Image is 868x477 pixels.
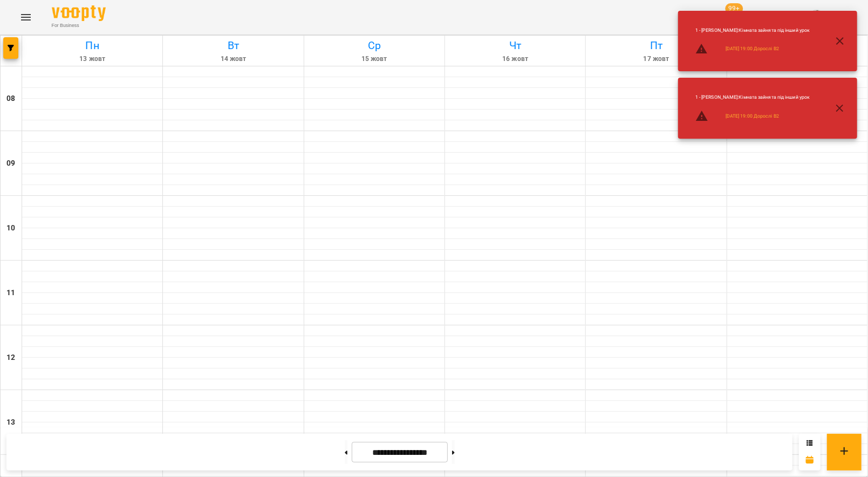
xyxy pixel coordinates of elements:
[687,23,819,38] li: 1 - [PERSON_NAME] : Кімната зайнята під інший урок
[165,54,302,64] h6: 14 жовт
[587,54,725,64] h6: 17 жовт
[24,54,161,64] h6: 13 жовт
[52,5,106,21] img: Voopty Logo
[306,54,443,64] h6: 15 жовт
[24,37,161,54] h6: Пн
[726,45,779,52] a: [DATE] 19:00 Дорослі В2
[13,4,39,30] button: Menu
[447,54,584,64] h6: 16 жовт
[52,22,106,29] span: For Business
[6,158,15,169] h6: 09
[6,222,15,234] h6: 10
[6,417,15,428] h6: 13
[6,93,15,105] h6: 08
[6,352,15,364] h6: 12
[306,37,443,54] h6: Ср
[587,37,725,54] h6: Пт
[687,90,819,105] li: 1 - [PERSON_NAME] : Кімната зайнята під інший урок
[165,37,302,54] h6: Вт
[447,37,584,54] h6: Чт
[6,287,15,299] h6: 11
[726,113,779,120] a: [DATE] 19:00 Дорослі В2
[726,3,743,14] span: 99+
